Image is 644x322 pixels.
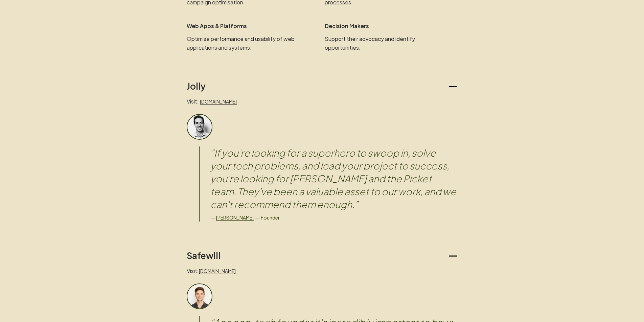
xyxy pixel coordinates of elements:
[187,81,457,92] button: Jolly
[187,22,311,30] p: Web Apps & Platforms
[187,283,212,309] img: Client headshot
[200,98,237,105] a: [DOMAIN_NAME]
[187,81,206,92] h2: Jolly
[210,146,457,211] blockquote: “ If you're looking for a superhero to swoop in, solve your tech problems, and lead your project ...
[216,214,254,221] a: [PERSON_NAME]
[187,250,457,261] button: Safewill
[261,214,280,221] p: Founder
[187,250,221,261] h2: Safewill
[187,97,457,106] p: Visit:
[187,92,457,222] div: Jolly
[325,34,449,52] p: Support their advocacy and identify opportunities.
[199,268,236,274] a: [DOMAIN_NAME]
[187,114,212,140] img: Client headshot
[187,267,457,275] p: Visit:
[187,34,311,52] p: Optimise performance and usability of web applications and systems.
[210,213,457,222] div: — —
[325,22,449,30] p: Decision Makers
